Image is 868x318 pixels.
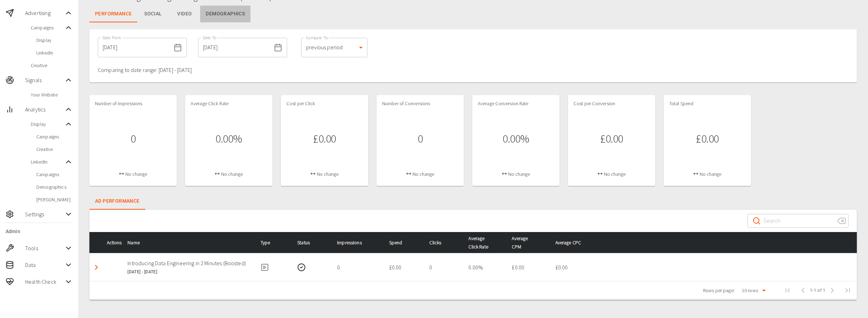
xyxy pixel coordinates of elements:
[36,37,73,44] span: Display
[89,193,145,210] button: Ad Performance
[555,238,592,247] span: Average CPC
[31,91,73,98] span: Your Website
[764,211,832,231] input: Search
[669,171,745,178] h4: No change
[103,35,121,41] label: Date From
[89,260,103,274] button: Detail panel visibility toggle
[89,193,145,210] div: Campaigns Tabs
[297,238,326,247] div: Status
[25,244,64,252] span: Tools
[600,132,623,145] h1: £0.00
[810,287,825,294] span: 1-1 of 1
[429,263,457,272] p: 0
[198,38,271,57] input: dd/mm/yyyy
[574,171,650,178] h4: No change
[25,105,64,114] span: Analytics
[31,121,64,128] span: Display
[203,35,217,41] label: Date To
[191,171,267,178] h4: No change
[389,263,418,272] p: £0.00
[337,238,378,247] div: Impressions
[216,132,242,145] h1: 0.00%
[261,238,286,247] div: Type
[740,287,760,294] div: 10 rows
[127,238,249,247] div: Name
[737,286,768,296] div: 10 rows
[478,171,554,178] h4: No change
[25,9,64,17] span: Advertising
[31,24,64,31] span: Campaigns
[127,238,151,247] span: Name
[468,234,501,251] div: Average Click Rate
[839,282,856,299] span: Last Page
[512,263,544,272] p: £0.00
[574,101,650,107] h4: Cost per Conversion
[286,171,363,178] h4: No change
[429,238,452,247] span: Clicks
[286,101,363,107] h4: Cost per Click
[36,171,73,178] span: Campaigns
[36,146,73,153] span: Creative
[752,217,761,225] svg: Search
[337,263,378,272] p: 0
[825,283,839,297] span: Next Page
[261,263,269,272] svg: Single Video
[297,238,321,247] span: Status
[382,171,458,178] h4: No change
[301,38,367,57] div: previous period
[36,49,73,56] span: LinkedIn
[25,277,64,286] span: Health Check
[36,133,73,140] span: Campaigns
[131,132,136,145] h1: 0
[95,171,171,178] h4: No change
[382,101,458,107] h4: Number of Conversions
[796,283,810,297] span: Previous Page
[25,261,64,269] span: Data
[696,132,719,145] h1: £0.00
[418,132,423,145] h1: 0
[429,238,457,247] div: Clicks
[261,238,282,247] span: Type
[512,234,540,251] span: Average CPM
[127,259,249,267] p: Introducing Data Engineering in 2 Minutes (Boosted)
[669,101,745,107] h4: Total Spend
[191,101,267,107] h4: Average Click Rate
[25,76,64,84] span: Signals
[200,6,250,22] button: Demographics
[503,132,529,145] h1: 0.00%
[337,238,373,247] span: Impressions
[512,234,544,251] div: Average CPM
[779,282,796,299] span: First Page
[478,101,554,107] h4: Average Conversion Rate
[555,263,851,272] p: £0.00
[95,101,171,107] h4: Number of Impressions
[313,132,336,145] h1: £0.00
[36,196,73,203] span: [PERSON_NAME]
[297,263,306,272] svg: Completed
[137,6,169,22] button: Social
[36,183,73,190] span: Demographics
[468,234,498,251] span: Average Click Rate
[555,238,851,247] div: Average CPC
[98,38,171,57] input: dd/mm/yyyy
[169,6,200,22] button: Video
[89,6,857,22] div: Metrics Tabs
[31,62,73,69] span: Creative
[703,287,735,294] p: Rows per page:
[31,158,64,165] span: LinkedIn
[389,238,414,247] span: Spend
[468,263,501,272] p: 0.00 %
[98,66,192,74] p: Comparing to date range: [DATE] - [DATE]
[127,269,157,274] span: [DATE] - [DATE]
[306,35,328,41] label: Compare To
[89,6,137,22] button: Performance
[389,238,418,247] div: Spend
[25,210,64,218] span: Settings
